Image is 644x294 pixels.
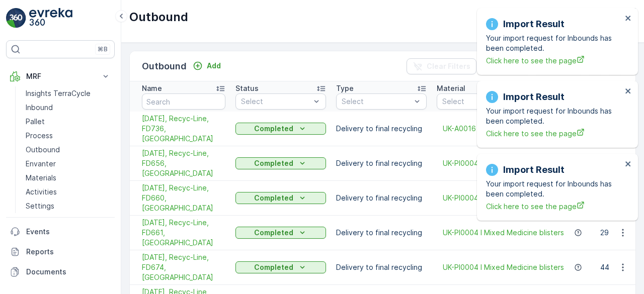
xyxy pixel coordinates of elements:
[26,201,54,211] p: Settings
[443,262,564,272] a: UK-PI0004 I Mixed Medicine blisters
[6,242,115,262] a: Reports
[254,228,293,238] p: Completed
[26,145,60,155] p: Outbound
[22,101,115,115] a: Inbound
[503,17,565,31] p: Import Result
[6,222,115,242] a: Events
[142,93,225,110] input: Search
[503,90,565,104] p: Import Result
[22,129,115,143] a: Process
[235,123,326,135] button: Completed
[336,158,427,168] p: Delivery to final recycling
[142,114,225,144] span: [DATE], Recyc-Line, FD736, [GEOGRAPHIC_DATA]
[254,262,293,272] p: Completed
[207,61,221,71] p: Add
[235,192,326,204] button: Completed
[142,183,225,213] a: 05/19/2025, Recyc-Line, FD660, UK
[486,55,622,66] a: Click here to see the page
[29,8,72,28] img: logo_light-DOdMpM7g.png
[26,159,56,169] p: Envanter
[142,218,225,248] a: 05/12/2025, Recyc-Line, FD661, UK
[6,8,26,28] img: logo
[427,61,470,71] p: Clear Filters
[235,157,326,169] button: Completed
[142,83,162,93] p: Name
[254,124,293,134] p: Completed
[26,173,56,183] p: Materials
[443,228,564,238] a: UK-PI0004 I Mixed Medicine blisters
[22,185,115,199] a: Activities
[486,128,622,139] a: Click here to see the page
[443,193,564,203] a: UK-PI0004 I Mixed Medicine blisters
[26,267,111,277] p: Documents
[26,131,53,141] p: Process
[22,171,115,185] a: Materials
[235,83,259,93] p: Status
[98,45,108,53] p: ⌘B
[625,160,632,169] button: close
[443,158,564,168] a: UK-PI0004 I Mixed Medicine blisters
[625,87,632,96] button: close
[142,252,225,282] a: 06/02/2025, Recyc-Line, FD674, UK
[235,261,326,273] button: Completed
[22,115,115,129] a: Pallet
[486,33,622,53] p: Your import request for Inbounds has been completed.
[142,218,225,248] span: [DATE], Recyc-Line, FD661, [GEOGRAPHIC_DATA]
[26,103,53,113] p: Inbound
[189,60,225,72] button: Add
[26,71,95,81] p: MRF
[407,58,476,74] button: Clear Filters
[26,247,111,257] p: Reports
[342,96,411,107] p: Select
[503,163,565,177] p: Import Result
[22,157,115,171] a: Envanter
[142,183,225,213] span: [DATE], Recyc-Line, FD660, [GEOGRAPHIC_DATA]
[443,124,541,134] a: UK-A0016 I Medicine packets
[6,262,115,282] a: Documents
[486,201,622,212] a: Click here to see the page
[625,14,632,24] button: close
[26,227,111,237] p: Events
[336,193,427,203] p: Delivery to final recycling
[22,143,115,157] a: Outbound
[241,96,310,107] p: Select
[22,199,115,213] a: Settings
[486,179,622,199] p: Your import request for Inbounds has been completed.
[142,114,225,144] a: 08/28/2025, Recyc-Line, FD736, UK
[336,262,427,272] p: Delivery to final recycling
[336,124,427,134] p: Delivery to final recycling
[254,158,293,168] p: Completed
[26,88,91,99] p: Insights TerraCycle
[26,117,45,127] p: Pallet
[26,187,57,197] p: Activities
[486,106,622,126] p: Your import request for Inbounds has been completed.
[254,193,293,203] p: Completed
[6,66,115,86] button: MRF
[142,148,225,178] span: [DATE], Recyc-Line, FD656, [GEOGRAPHIC_DATA]
[142,59,187,73] p: Outbound
[129,9,188,25] p: Outbound
[142,148,225,178] a: 05/06/2025, Recyc-Line, FD656, UK
[336,228,427,238] p: Delivery to final recycling
[235,227,326,239] button: Completed
[437,83,465,93] p: Material
[142,252,225,282] span: [DATE], Recyc-Line, FD674, [GEOGRAPHIC_DATA]
[336,83,354,93] p: Type
[442,96,575,107] p: Select
[22,86,115,101] a: Insights TerraCycle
